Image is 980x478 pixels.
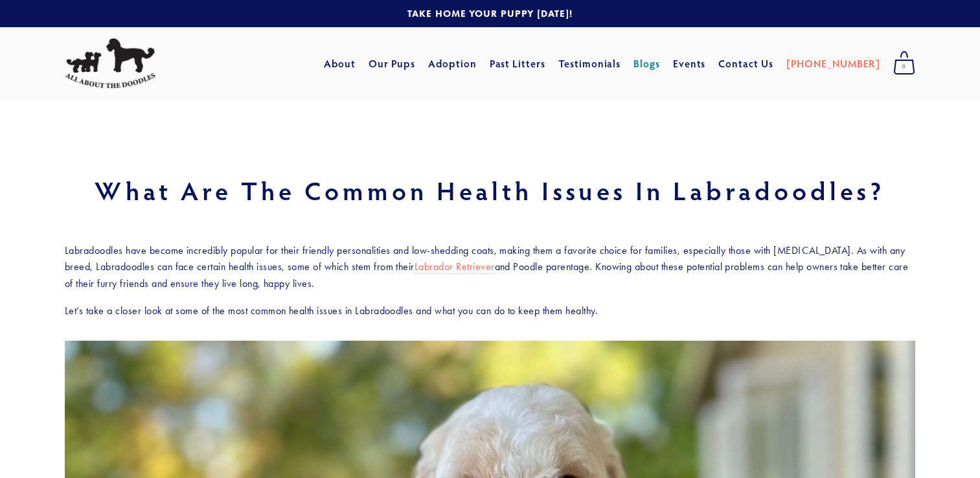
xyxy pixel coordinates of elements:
[65,302,915,319] p: Let’s take a closer look at some of the most common health issues in Labradoodles and what you ca...
[718,52,773,75] a: Contact Us
[415,260,495,274] a: Labrador Retriever
[893,58,915,75] span: 0
[65,177,915,203] h1: What Are the Common Health Issues in Labradoodles?
[65,242,915,292] p: Labradoodles have become incredibly popular for their friendly personalities and low-shedding coa...
[558,52,621,75] a: Testimonials
[65,38,155,89] img: All About The Doodles
[428,52,477,75] a: Adoption
[324,52,356,75] a: About
[490,56,546,70] a: Past Litters
[887,47,922,80] a: 0 items in cart
[673,52,706,75] a: Events
[786,52,880,75] a: [PHONE_NUMBER]
[369,52,416,75] a: Our Pups
[633,52,660,75] a: Blogs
